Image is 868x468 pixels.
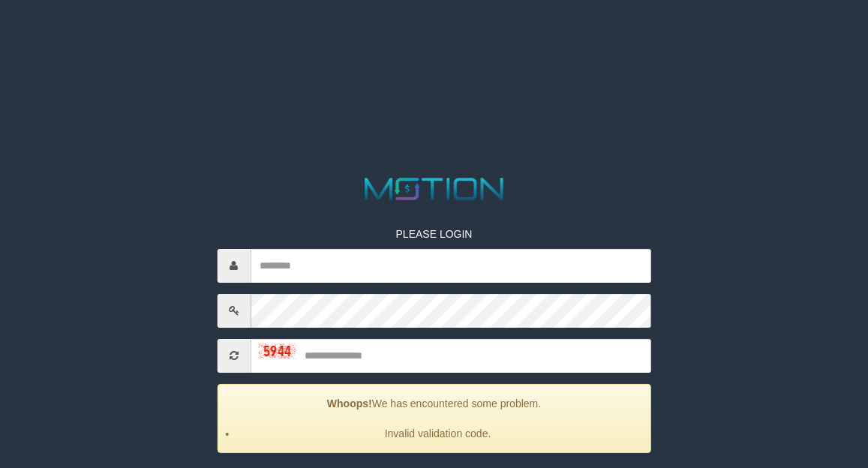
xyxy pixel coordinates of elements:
li: Invalid validation code. [236,426,639,441]
strong: Whoops! [327,397,372,409]
img: captcha [258,343,296,358]
img: MOTION_logo.png [358,174,509,204]
p: PLEASE LOGIN [217,226,651,241]
div: We has encountered some problem. [217,384,651,453]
